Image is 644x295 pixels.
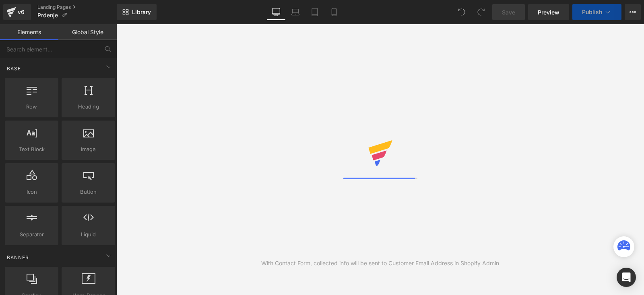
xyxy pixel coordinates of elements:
button: Publish [572,4,621,20]
div: Open Intercom Messenger [617,268,636,287]
span: Liquid [64,230,113,239]
span: Prdenje [37,12,58,18]
span: Button [64,188,113,196]
span: Base [6,65,22,72]
span: Row [7,102,56,111]
a: New Library [117,4,157,20]
a: v6 [3,4,31,20]
span: Separator [7,230,56,239]
button: Redo [473,4,489,20]
div: With Contact Form, collected info will be sent to Customer Email Address in Shopify Admin [261,259,499,268]
a: Desktop [266,4,286,20]
span: Save [502,8,515,16]
a: Preview [528,4,569,20]
a: Global Style [58,24,117,40]
span: Text Block [7,145,56,154]
a: Laptop [286,4,305,20]
div: v6 [16,7,26,17]
a: Mobile [324,4,344,20]
button: Undo [454,4,470,20]
button: More [625,4,641,20]
span: Library [132,8,151,16]
span: Banner [6,254,30,261]
span: Icon [7,188,56,196]
span: Publish [582,9,602,15]
a: Landing Pages [37,4,117,10]
span: Preview [538,8,559,16]
a: Tablet [305,4,324,20]
span: Heading [64,102,113,111]
span: Image [64,145,113,154]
